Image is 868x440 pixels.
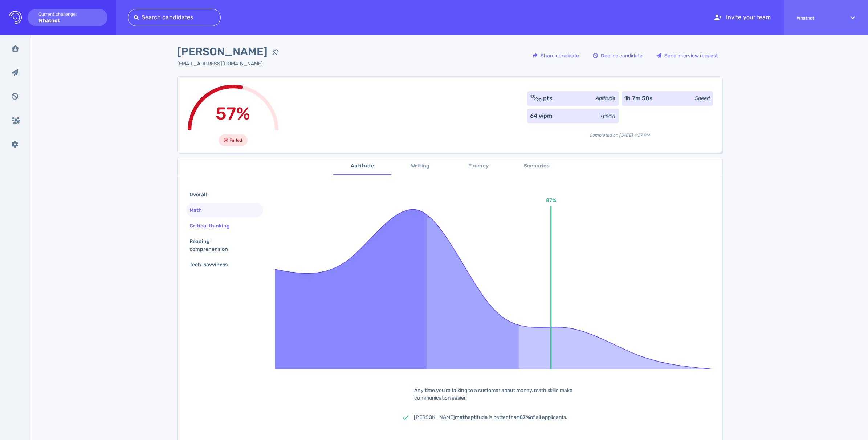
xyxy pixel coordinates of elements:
[188,205,211,215] div: Math
[414,414,567,420] span: [PERSON_NAME] aptitude is better than of all applicants.
[519,414,530,420] b: 87%
[527,126,713,138] div: Completed on [DATE] 4:37 PM
[177,44,268,60] span: [PERSON_NAME]
[652,47,722,64] button: Send interview request
[589,47,646,64] div: Decline candidate
[512,162,561,171] span: Scenarios
[600,112,615,120] div: Typing
[529,47,583,64] div: Share candidate
[188,236,256,254] div: Reading comprehension
[530,94,553,103] div: ⁄ pts
[188,221,239,231] div: Critical thinking
[695,94,710,102] div: Speed
[797,16,838,21] span: Whatnot
[596,94,615,102] div: Aptitude
[188,189,216,200] div: Overall
[589,47,647,64] button: Decline candidate
[653,47,721,64] div: Send interview request
[177,60,284,68] div: Click to copy the email address
[536,97,542,102] sub: 20
[188,259,237,270] div: Tech-savviness
[529,47,583,64] button: Share candidate
[229,136,242,145] span: Failed
[216,103,250,124] span: 57%
[403,387,584,402] div: Any time you're talking to a customer about money, math skills make communication easier.
[530,112,552,120] div: 64 wpm
[624,94,653,103] div: 1h 7m 50s
[546,197,556,203] text: 87%
[455,414,468,420] b: math
[396,162,445,171] span: Writing
[454,162,503,171] span: Fluency
[338,162,387,171] span: Aptitude
[530,94,535,99] sup: 13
